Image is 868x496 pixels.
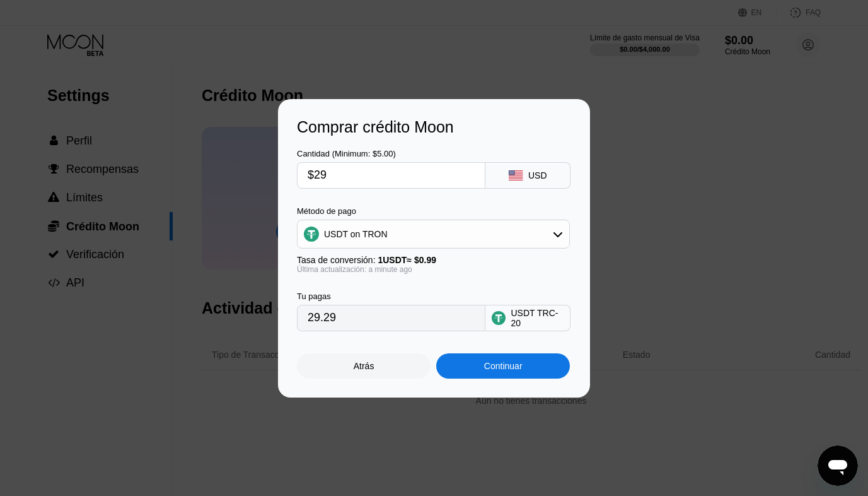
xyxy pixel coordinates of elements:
[354,361,374,371] div: Atrás
[297,149,485,158] div: Cantidad (Minimum: $5.00)
[297,206,570,216] div: Método de pago
[308,163,475,188] input: $0.00
[297,353,431,379] div: Atrás
[511,308,564,328] div: USDT TRC-20
[436,353,570,379] div: Continuar
[297,118,571,136] div: Comprar crédito Moon
[297,255,570,265] div: Tasa de conversión:
[297,292,485,301] div: Tu pagas
[484,361,523,371] div: Continuar
[324,229,388,239] div: USDT on TRON
[297,265,570,274] div: Última actualización: a minute ago
[528,170,547,180] div: USD
[378,255,436,265] span: 1 USDT ≈ $0.99
[298,221,569,247] div: USDT on TRON
[818,446,858,486] iframe: Botón para iniciar la ventana de mensajería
